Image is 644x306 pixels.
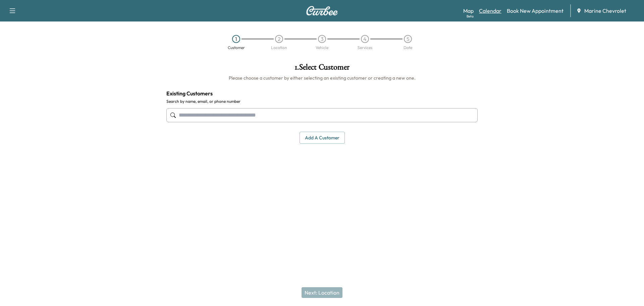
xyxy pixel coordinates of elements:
div: Customer [228,46,245,50]
div: Vehicle [316,46,328,50]
div: 2 [275,35,283,43]
div: 4 [361,35,369,43]
div: Services [358,46,372,50]
div: 5 [404,35,412,43]
button: Add a customer [300,132,345,144]
div: Beta [467,14,474,19]
span: Marine Chevrolet [584,7,626,15]
label: Search by name, email, or phone number [166,99,478,104]
img: Curbee Logo [306,6,338,15]
div: 1 [232,35,240,43]
a: Book New Appointment [507,7,563,15]
a: MapBeta [463,7,474,15]
h6: Please choose a customer by either selecting an existing customer or creating a new one. [166,75,478,81]
div: Location [271,46,287,50]
div: Date [404,46,412,50]
h1: 1 . Select Customer [166,63,478,75]
div: 3 [318,35,326,43]
h4: Existing Customers [166,89,478,97]
a: Calendar [479,7,501,15]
